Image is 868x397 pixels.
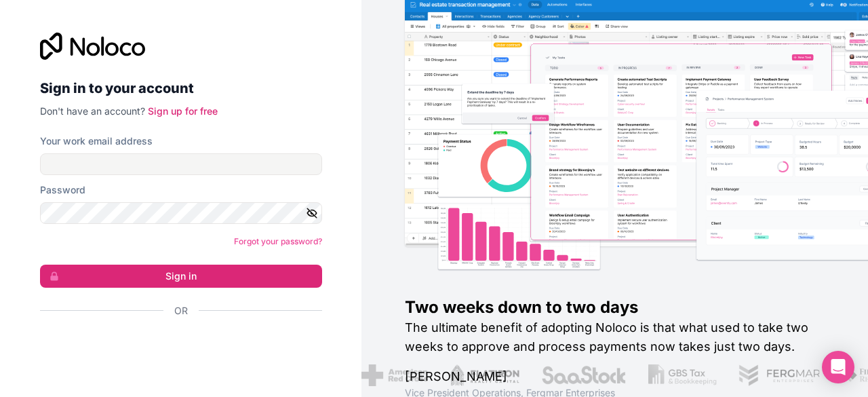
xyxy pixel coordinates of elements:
label: Password [40,183,85,197]
input: Email address [40,153,322,175]
h1: Two weeks down to two days [405,297,825,318]
span: Don't have an account? [40,105,145,117]
iframe: Sign in with Google Button [33,333,318,362]
h2: Sign in to your account [40,76,322,100]
span: Or [174,304,188,318]
img: /assets/american-red-cross-BAupjrZR.png [361,364,427,386]
a: Sign up for free [148,105,218,117]
h2: The ultimate benefit of adopting Noloco is that what used to take two weeks to approve and proces... [405,318,825,356]
div: Open Intercom Messenger [822,351,854,383]
a: Forgot your password? [234,236,322,246]
label: Your work email address [40,134,153,148]
button: Sign in [40,265,322,288]
input: Password [40,202,322,224]
h1: [PERSON_NAME] [405,367,825,386]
